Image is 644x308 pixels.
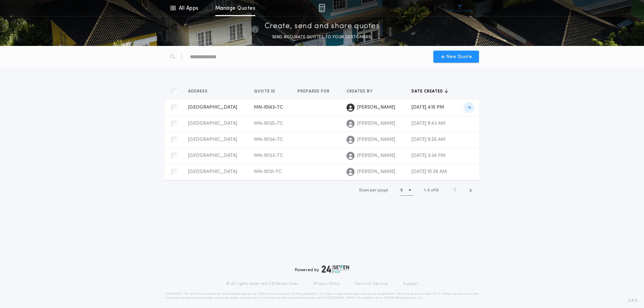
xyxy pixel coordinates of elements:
span: New Quote [446,53,472,60]
button: Address [188,88,213,95]
span: [GEOGRAPHIC_DATA] [188,153,237,158]
span: of 18 [431,187,439,193]
span: Prepared for [298,89,331,94]
span: MN-10133-TC [254,153,283,158]
img: logo [322,265,349,273]
span: [GEOGRAPHIC_DATA] [188,137,237,142]
p: Create, send and share quotes [265,21,380,32]
span: MN-10143-TC [254,105,283,110]
button: 5 [400,185,414,196]
div: Powered by [295,265,349,273]
span: Created by [346,89,374,94]
p: DISCLAIMER: This estimate is provided for informational purposes only. 24|Seven Fees, a product o... [165,292,479,300]
h1: 5 [400,187,403,194]
img: img [319,4,325,12]
span: Quote ID [254,89,277,94]
span: [GEOGRAPHIC_DATA] [188,121,237,126]
span: [GEOGRAPHIC_DATA] [188,105,237,110]
span: Rows per page: [359,188,389,192]
span: 5 [428,188,430,192]
span: [PERSON_NAME] [357,120,395,127]
span: 1 [424,188,425,192]
span: MN-10135-TC [254,121,283,126]
span: Address [188,89,209,94]
span: [GEOGRAPHIC_DATA] [188,169,237,174]
a: [URL][DOMAIN_NAME] [323,297,356,299]
span: [PERSON_NAME] [357,104,395,111]
span: MN-10134-TC [254,137,283,142]
p: © All rights reserved. 24|Seven Fees [226,281,299,287]
button: Date created [412,88,448,95]
img: vs-icon [447,5,473,11]
span: [DATE] 4:10 PM [412,105,444,110]
button: New Quote [433,51,479,63]
span: MN-10131-TC [254,169,282,174]
a: Terms of Service [355,281,388,287]
span: [PERSON_NAME] [357,169,395,175]
span: 3.8.0 [628,298,637,304]
span: [PERSON_NAME] [357,136,395,143]
span: [PERSON_NAME] [357,152,395,159]
a: Privacy Policy [313,281,340,287]
span: [DATE] 9:43 AM [412,121,445,126]
span: [DATE] 9:26 AM [412,137,445,142]
span: [DATE] 3:34 PM [412,153,445,158]
button: Created by [346,88,378,95]
span: Date created [412,89,444,94]
p: SEND ACCURATE QUOTES TO YOUR CUSTOMERS. [272,34,372,41]
button: Quote ID [254,88,280,95]
span: [DATE] 10:39 AM [412,169,447,174]
a: Support [403,281,418,287]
